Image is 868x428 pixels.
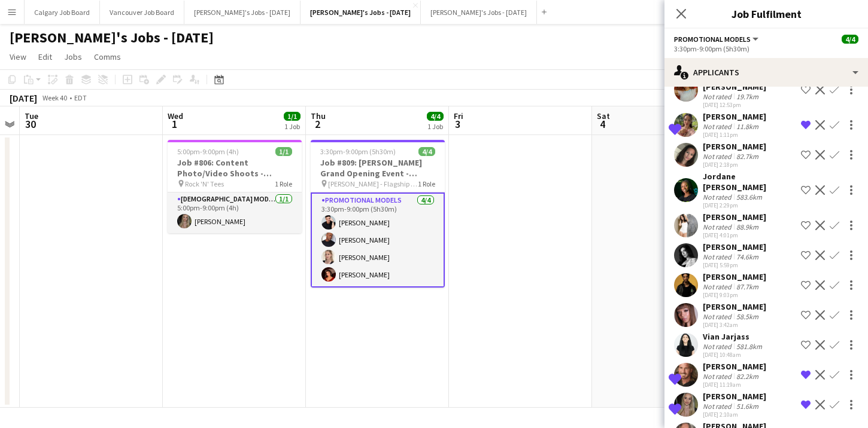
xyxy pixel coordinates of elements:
[418,147,435,156] span: 4/4
[168,111,183,121] span: Wed
[64,51,82,62] span: Jobs
[703,361,766,372] div: [PERSON_NAME]
[734,312,761,321] div: 58.5km
[311,140,445,288] app-job-card: 3:30pm-9:00pm (5h30m)4/4Job #809: [PERSON_NAME] Grand Opening Event - [GEOGRAPHIC_DATA] ‭[PERSON_...
[427,112,444,121] span: 4/4
[703,312,734,321] div: Not rated
[418,179,435,188] span: 1 Role
[703,321,766,329] div: [DATE] 3:42am
[59,49,87,65] a: Jobs
[100,1,184,24] button: Vancouver Job Board
[674,44,858,53] div: 3:30pm-9:00pm (5h30m)
[703,201,796,209] div: [DATE] 2:29pm
[734,402,761,411] div: 51.6km
[734,192,764,201] div: 583.6km
[5,49,31,65] a: View
[703,171,796,192] div: Jordane [PERSON_NAME]
[674,35,751,44] span: Promotional Models
[703,381,766,389] div: [DATE] 11:19am
[320,147,396,156] span: 3:30pm-9:00pm (5h30m)
[703,92,734,101] div: Not rated
[311,192,445,288] app-card-role: Promotional Models4/43:30pm-9:00pm (5h30m)[PERSON_NAME][PERSON_NAME][PERSON_NAME][PERSON_NAME]
[454,111,463,121] span: Fri
[734,372,761,381] div: 82.2km
[734,282,761,291] div: 87.7km
[703,372,734,381] div: Not rated
[311,157,445,179] h3: Job #809: [PERSON_NAME] Grand Opening Event - [GEOGRAPHIC_DATA]
[284,112,301,121] span: 1/1
[275,147,292,156] span: 1/1
[703,291,766,299] div: [DATE] 9:03pm
[703,212,766,222] div: [PERSON_NAME]
[10,51,26,62] span: View
[89,49,126,65] a: Comms
[703,252,734,261] div: Not rated
[703,301,766,312] div: [PERSON_NAME]
[275,179,292,188] span: 1 Role
[597,111,610,121] span: Sat
[40,93,69,102] span: Week 40
[703,141,766,152] div: [PERSON_NAME]
[703,411,766,418] div: [DATE] 2:10am
[284,122,300,131] div: 1 Job
[703,231,766,239] div: [DATE] 4:01pm
[703,391,766,402] div: [PERSON_NAME]
[842,35,858,44] span: 4/4
[25,111,38,121] span: Tue
[185,179,224,188] span: Rock 'N' Tees
[38,51,52,62] span: Edit
[311,111,326,121] span: Thu
[703,152,734,161] div: Not rated
[703,261,766,269] div: [DATE] 5:59pm
[427,122,443,131] div: 1 Job
[703,342,734,351] div: Not rated
[328,179,418,188] span: ‭[PERSON_NAME] - Flagship Boutique
[452,117,463,131] span: 3
[703,111,766,122] div: [PERSON_NAME]
[166,117,183,131] span: 1
[703,402,734,411] div: Not rated
[168,157,302,179] h3: Job #806: Content Photo/Video Shoots - [PERSON_NAME]
[34,49,57,65] a: Edit
[703,122,734,131] div: Not rated
[168,192,302,233] app-card-role: [DEMOGRAPHIC_DATA] Model1/15:00pm-9:00pm (4h)[PERSON_NAME]
[664,58,868,87] div: Applicants
[10,92,37,104] div: [DATE]
[703,131,766,139] div: [DATE] 1:11pm
[184,1,301,24] button: [PERSON_NAME]'s Jobs - [DATE]
[734,252,761,261] div: 74.6km
[23,117,38,131] span: 30
[734,122,761,131] div: 11.8km
[703,271,766,282] div: [PERSON_NAME]
[703,161,766,169] div: [DATE] 2:18pm
[703,351,764,359] div: [DATE] 10:48am
[734,342,764,351] div: 581.8km
[703,222,734,231] div: Not rated
[703,282,734,291] div: Not rated
[703,241,766,252] div: [PERSON_NAME]
[94,51,121,62] span: Comms
[703,101,796,109] div: [DATE] 12:53pm
[703,192,734,201] div: Not rated
[734,222,761,231] div: 88.9km
[74,93,87,102] div: EDT
[177,147,239,156] span: 5:00pm-9:00pm (4h)
[734,152,761,161] div: 82.7km
[664,6,868,22] h3: Job Fulfilment
[10,29,214,47] h1: [PERSON_NAME]'s Jobs - [DATE]
[734,92,761,101] div: 19.7km
[674,35,760,44] button: Promotional Models
[168,140,302,233] app-job-card: 5:00pm-9:00pm (4h)1/1Job #806: Content Photo/Video Shoots - [PERSON_NAME] Rock 'N' Tees1 Role[DEM...
[309,117,326,131] span: 2
[301,1,421,24] button: [PERSON_NAME]'s Jobs - [DATE]
[595,117,610,131] span: 4
[25,1,100,24] button: Calgary Job Board
[421,1,537,24] button: [PERSON_NAME]'s Jobs - [DATE]
[703,331,764,342] div: Vian Jarjass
